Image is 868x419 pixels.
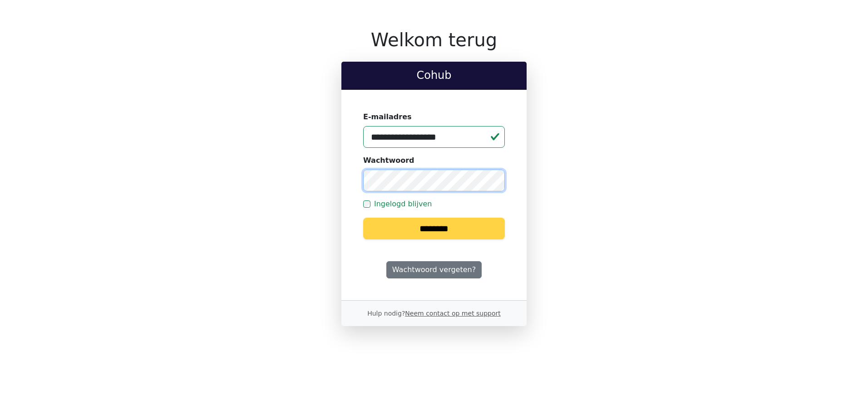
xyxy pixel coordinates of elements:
[367,310,501,317] small: Hulp nodig?
[363,112,412,122] label: E-mailadres
[374,199,432,209] label: Ingelogd blijven
[341,29,527,51] h1: Welkom terug
[405,310,500,317] a: Neem contact op met support
[386,261,482,278] a: Wachtwoord vergeten?
[349,69,519,82] h2: Cohub
[363,155,414,166] label: Wachtwoord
